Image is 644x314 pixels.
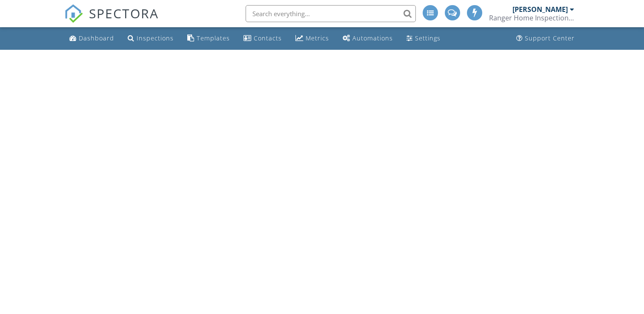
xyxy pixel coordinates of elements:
a: Inspections [124,31,177,46]
a: Automations (Advanced) [339,31,396,46]
div: [PERSON_NAME] [512,5,568,14]
a: Contacts [240,31,285,46]
a: Support Center [513,31,578,46]
span: SPECTORA [89,4,159,22]
div: Ranger Home Inspection, PLLC [489,14,574,22]
div: Inspections [137,34,174,42]
a: Settings [403,31,444,46]
a: SPECTORA [64,11,159,29]
div: Settings [415,34,441,42]
div: Templates [197,34,230,42]
a: Templates [184,31,233,46]
div: Dashboard [79,34,114,42]
div: Metrics [306,34,329,42]
div: Automations [352,34,393,42]
div: Support Center [525,34,575,42]
div: Contacts [254,34,282,42]
input: Search everything... [246,5,416,22]
a: Metrics [292,31,332,46]
a: Dashboard [66,31,117,46]
img: The Best Home Inspection Software - Spectora [64,4,83,23]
